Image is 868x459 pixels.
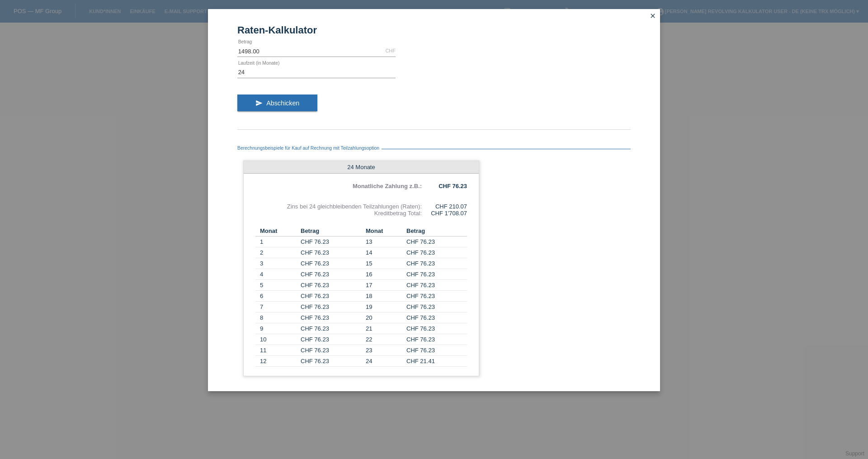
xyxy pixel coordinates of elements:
[361,226,406,237] th: Monat
[301,237,361,247] td: CHF 76.23
[422,210,467,217] div: CHF 1'708.07
[406,356,467,367] td: CHF 21.41
[406,237,467,247] td: CHF 76.23
[406,302,467,312] td: CHF 76.23
[406,334,467,345] td: CHF 76.23
[266,99,299,107] span: Abschicken
[301,291,361,302] td: CHF 76.23
[439,183,467,189] b: CHF 76.23
[244,161,479,174] div: 24 Monate
[301,334,361,345] td: CHF 76.23
[649,12,656,19] i: close
[361,323,406,334] td: 21
[406,226,467,237] th: Betrag
[237,146,382,151] span: Berechnungsbeispiele für Kauf auf Rechnung mit Teilzahlungsoption
[255,302,301,312] td: 7
[385,48,396,53] div: CHF
[406,269,467,280] td: CHF 76.23
[255,247,301,258] td: 2
[353,183,422,189] b: Monatliche Zahlung z.B.:
[406,345,467,356] td: CHF 76.23
[255,210,422,217] div: Kreditbetrag Total:
[255,334,301,345] td: 10
[361,269,406,280] td: 16
[255,237,301,247] td: 1
[255,312,301,323] td: 8
[406,258,467,269] td: CHF 76.23
[361,237,406,247] td: 13
[361,312,406,323] td: 20
[255,280,301,291] td: 5
[301,280,361,291] td: CHF 76.23
[255,269,301,280] td: 4
[361,258,406,269] td: 15
[301,258,361,269] td: CHF 76.23
[301,226,361,237] th: Betrag
[361,345,406,356] td: 23
[361,247,406,258] td: 14
[301,302,361,312] td: CHF 76.23
[255,345,301,356] td: 11
[361,334,406,345] td: 22
[647,11,659,22] a: close
[301,356,361,367] td: CHF 76.23
[406,291,467,302] td: CHF 76.23
[255,258,301,269] td: 3
[237,95,317,112] button: send Abschicken
[361,356,406,367] td: 24
[255,291,301,302] td: 6
[406,312,467,323] td: CHF 76.23
[301,247,361,258] td: CHF 76.23
[301,269,361,280] td: CHF 76.23
[406,247,467,258] td: CHF 76.23
[361,291,406,302] td: 18
[422,203,467,210] div: CHF 210.07
[255,323,301,334] td: 9
[301,323,361,334] td: CHF 76.23
[406,280,467,291] td: CHF 76.23
[361,302,406,312] td: 19
[361,280,406,291] td: 17
[301,312,361,323] td: CHF 76.23
[237,24,631,36] h1: Raten-Kalkulator
[301,345,361,356] td: CHF 76.23
[255,226,301,237] th: Monat
[255,203,422,210] div: Zins bei 24 gleichbleibenden Teilzahlungen (Raten):
[406,323,467,334] td: CHF 76.23
[255,356,301,367] td: 12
